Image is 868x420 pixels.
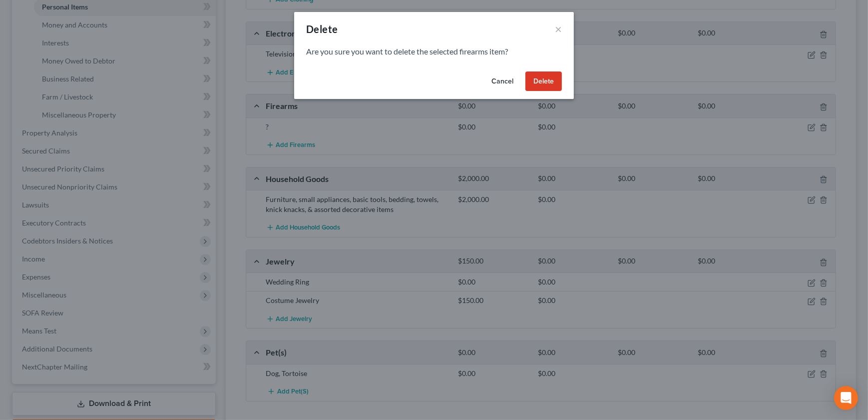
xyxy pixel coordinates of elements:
[483,71,521,91] button: Cancel
[555,23,562,35] button: ×
[306,22,338,36] div: Delete
[834,386,858,410] div: Open Intercom Messenger
[525,71,562,91] button: Delete
[306,46,562,57] p: Are you sure you want to delete the selected firearms item?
